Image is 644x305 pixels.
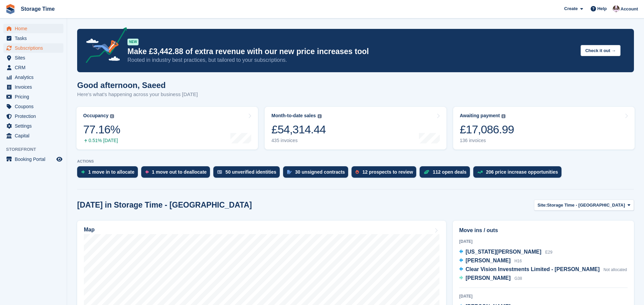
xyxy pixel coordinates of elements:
[15,24,55,33] span: Home
[538,202,547,209] span: Site:
[76,107,258,149] a: Occupancy 77.16% 0.51% [DATE]
[265,107,446,149] a: Month-to-date sales £54,314.44 435 invoices
[459,257,522,265] a: [PERSON_NAME] H16
[287,170,292,174] img: contract_signature_icon-13c848040528278c33f63329250d36e43548de30e8caae1d1a13099fd9432cc5.svg
[466,266,600,272] span: Clear Vision Investments Limited - [PERSON_NAME]
[83,123,120,136] div: 77.16%
[15,73,55,82] span: Analytics
[15,82,55,92] span: Invoices
[486,169,558,175] div: 206 price increase opportunities
[459,265,627,274] a: Clear Vision Investments Limited - [PERSON_NAME] Not allocated
[3,73,63,82] a: menu
[3,155,63,164] a: menu
[83,113,108,119] div: Occupancy
[3,24,63,33] a: menu
[459,226,628,234] h2: Move ins / outs
[3,34,63,43] a: menu
[603,267,627,272] span: Not allocated
[534,200,634,211] button: Site: Storage Time - [GEOGRAPHIC_DATA]
[466,258,511,263] span: [PERSON_NAME]
[127,39,139,45] div: NEW
[318,114,322,118] img: icon-info-grey-7440780725fd019a000dd9b08b2336e03edf1995a4989e88bcd33f0948082b44.svg
[77,91,198,98] p: Here's what's happening across your business [DATE]
[460,138,514,143] div: 136 invoices
[81,170,85,174] img: move_ins_to_allocate_icon-fdf77a2bb77ea45bf5b3d319d69a93e2d87916cf1d5bf7949dd705db3b84f3ca.svg
[84,227,95,233] h2: Map
[433,169,466,175] div: 112 open deals
[271,113,316,119] div: Month-to-date sales
[271,123,326,136] div: £54,314.44
[3,82,63,92] a: menu
[6,146,67,153] span: Storefront
[352,166,420,181] a: 12 prospects to review
[3,121,63,131] a: menu
[283,166,352,181] a: 30 unsigned contracts
[581,45,621,56] button: Check it out →
[271,138,326,143] div: 435 invoices
[145,170,149,174] img: move_outs_to_deallocate_icon-f764333ba52eb49d3ac5e1228854f67142a1ed5810a6f6cc68b1a99e826820c5.svg
[515,259,522,263] span: H16
[88,169,135,175] div: 1 move in to allocate
[127,47,575,56] p: Make £3,442.88 of extra revenue with our new price increases tool
[15,112,55,121] span: Protection
[77,166,141,181] a: 1 move in to allocate
[80,27,127,66] img: price-adjustments-announcement-icon-8257ccfd72463d97f412b2fc003d46551f7dbcb40ab6d574587a9cd5c0d94...
[77,159,634,164] p: ACTIONS
[213,166,283,181] a: 50 unverified identities
[459,274,522,283] a: [PERSON_NAME] G38
[621,6,638,12] span: Account
[15,53,55,62] span: Sites
[459,238,628,245] div: [DATE]
[295,169,345,175] div: 30 unsigned contracts
[3,131,63,140] a: menu
[55,155,63,163] a: Preview store
[18,3,57,14] a: Storage Time
[127,56,575,64] p: Rooted in industry best practices, but tailored to your subscriptions.
[15,34,55,43] span: Tasks
[15,43,55,53] span: Subscriptions
[597,5,607,12] span: Help
[613,5,620,12] img: Saeed
[152,169,207,175] div: 1 move out to deallocate
[420,166,473,181] a: 112 open deals
[141,166,213,181] a: 1 move out to deallocate
[217,170,222,174] img: verify_identity-adf6edd0f0f0b5bbfe63781bf79b02c33cf7c696d77639b501bdc392416b5a36.svg
[466,249,541,255] span: [US_STATE][PERSON_NAME]
[466,275,511,281] span: [PERSON_NAME]
[424,170,429,174] img: deal-1b604bf984904fb50ccaf53a9ad4b4a5d6e5aea283cecdc64d6e3604feb123c2.svg
[501,114,505,118] img: icon-info-grey-7440780725fd019a000dd9b08b2336e03edf1995a4989e88bcd33f0948082b44.svg
[3,43,63,53] a: menu
[77,201,252,210] h2: [DATE] in Storage Time - [GEOGRAPHIC_DATA]
[225,169,276,175] div: 50 unverified identities
[15,92,55,101] span: Pricing
[460,113,500,119] div: Awaiting payment
[5,4,15,14] img: stora-icon-8386f47178a22dfd0bd8f6a31ec36ba5ce8667c1dd55bd0f319d3a0aa187defe.svg
[515,276,522,281] span: G38
[15,102,55,111] span: Coupons
[3,92,63,101] a: menu
[15,131,55,140] span: Capital
[3,53,63,62] a: menu
[83,138,120,143] div: 0.51% [DATE]
[15,63,55,72] span: CRM
[110,114,114,118] img: icon-info-grey-7440780725fd019a000dd9b08b2336e03edf1995a4989e88bcd33f0948082b44.svg
[356,170,359,174] img: prospect-51fa495bee0391a8d652442698ab0144808aea92771e9ea1ae160a38d050c398.svg
[459,248,552,257] a: [US_STATE][PERSON_NAME] E29
[547,202,625,209] span: Storage Time - [GEOGRAPHIC_DATA]
[564,5,578,12] span: Create
[459,293,628,299] div: [DATE]
[473,166,565,181] a: 206 price increase opportunities
[477,171,483,174] img: price_increase_opportunities-93ffe204e8149a01c8c9dc8f82e8f89637d9d84a8eef4429ea346261dce0b2c0.svg
[3,63,63,72] a: menu
[362,169,413,175] div: 12 prospects to review
[3,112,63,121] a: menu
[453,107,635,149] a: Awaiting payment £17,086.99 136 invoices
[15,121,55,131] span: Settings
[3,102,63,111] a: menu
[77,81,198,90] h1: Good afternoon, Saeed
[460,123,514,136] div: £17,086.99
[545,250,552,255] span: E29
[15,155,55,164] span: Booking Portal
